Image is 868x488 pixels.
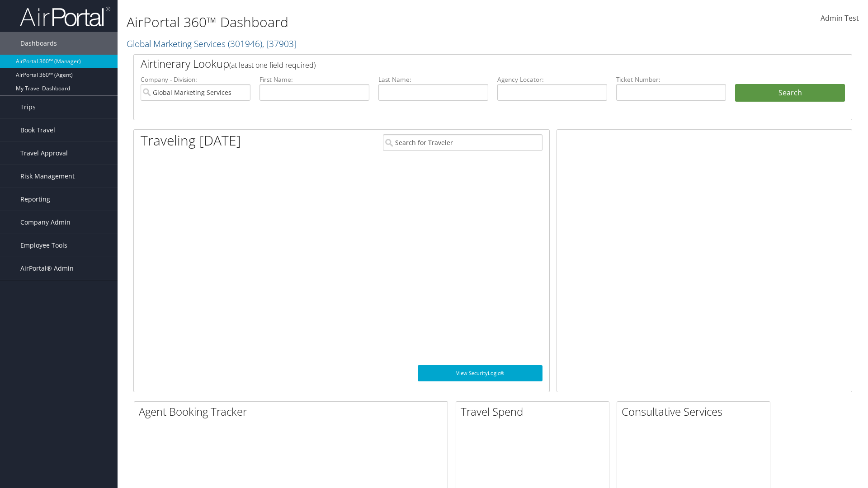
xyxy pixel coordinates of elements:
[378,75,488,84] label: Last Name:
[20,142,68,164] span: Travel Approval
[20,119,55,141] span: Book Travel
[141,75,250,84] label: Company - Division:
[821,13,859,23] span: Admin Test
[139,404,448,419] h2: Agent Booking Tracker
[20,211,71,234] span: Company Admin
[821,5,859,33] a: Admin Test
[20,6,110,27] img: airportal-logo.png
[616,75,726,84] label: Ticket Number:
[228,38,262,50] span: ( 301946 )
[461,404,609,419] h2: Travel Spend
[383,134,542,151] input: Search for Traveler
[20,257,74,280] span: AirPortal® Admin
[259,75,369,84] label: First Name:
[229,60,316,70] span: (at least one field required)
[20,234,67,257] span: Employee Tools
[20,32,57,55] span: Dashboards
[127,38,297,50] a: Global Marketing Services
[141,131,241,150] h1: Traveling [DATE]
[20,165,75,188] span: Risk Management
[735,84,845,102] button: Search
[622,404,770,419] h2: Consultative Services
[20,188,50,211] span: Reporting
[127,13,615,32] h1: AirPortal 360™ Dashboard
[497,75,607,84] label: Agency Locator:
[141,56,785,71] h2: Airtinerary Lookup
[262,38,297,50] span: , [ 37903 ]
[20,96,36,118] span: Trips
[418,365,542,381] a: View SecurityLogic®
